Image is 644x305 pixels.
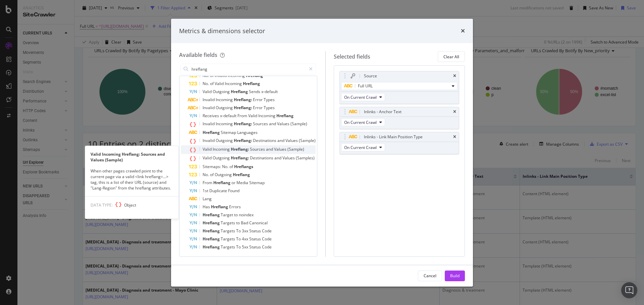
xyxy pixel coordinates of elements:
[276,113,293,119] span: Hreflang
[364,73,377,79] div: Source
[231,155,250,161] span: Hreflang:
[358,83,373,89] span: Full URL
[339,71,459,104] div: SourcetimesFull URLOn Current Crawl
[231,180,236,185] span: or
[216,97,234,102] span: Incoming
[237,113,248,119] span: From
[239,212,254,218] span: noindex
[443,54,459,60] div: Clear All
[344,120,377,125] span: On Current Crawl
[210,81,215,86] span: of
[191,64,306,74] input: Search by field name
[203,164,222,169] span: Sitemaps:
[236,236,242,242] span: To
[264,105,275,110] span: Types
[453,135,456,139] div: times
[242,244,249,250] span: 5xx
[216,138,234,143] span: Outgoing
[249,89,261,94] span: Sends
[262,244,272,250] span: Code
[296,155,315,161] span: (Samples)
[461,27,465,35] div: times
[213,146,231,152] span: Incoming
[203,180,213,185] span: From
[249,228,262,234] span: Status
[203,196,212,202] span: Lang
[229,164,234,169] span: of
[209,188,228,194] span: Duplicate
[364,108,401,115] div: Inlinks - Anchor Text
[203,97,216,102] span: Invalid
[203,220,221,226] span: Hreflang
[221,244,236,250] span: Targets
[282,155,296,161] span: Values
[203,244,221,250] span: Hreflang
[299,138,316,143] span: (Sample)
[274,155,282,161] span: and
[203,138,216,143] span: Invalid
[203,188,209,194] span: 1st
[285,138,299,143] span: Values
[341,93,385,101] button: On Current Crawl
[215,172,233,177] span: Outgoing
[179,27,265,35] div: Metrics & dimensions selector
[341,82,458,90] button: Full URL
[249,244,262,250] span: Status
[215,81,225,86] span: Valid
[203,89,213,94] span: Valid
[203,172,210,177] span: No.
[203,105,216,110] span: Invalid
[261,89,278,94] span: x-default
[253,97,264,102] span: Error
[248,113,258,119] span: Valid
[339,132,459,154] div: Inlinks - Link Main Position TypetimesOn Current Crawl
[237,130,258,135] span: Languages
[243,81,260,86] span: Hreflang
[249,236,262,242] span: Status
[171,19,473,287] div: modal
[250,155,274,161] span: Destinations
[253,105,264,110] span: Error
[213,155,231,161] span: Outgoing
[221,220,236,226] span: Targets
[229,204,241,210] span: Errors
[216,121,234,127] span: Incoming
[228,188,239,194] span: Found
[233,172,250,177] span: Hreflang
[249,180,265,185] span: Sitemap
[203,236,221,242] span: Hreflang
[364,134,423,140] div: Inlinks - Link Main Position Type
[344,145,377,150] span: On Current Crawl
[264,97,275,102] span: Types
[179,51,217,59] div: Available fields
[231,89,249,94] span: Hreflang
[253,138,277,143] span: Destinations
[262,236,272,242] span: Code
[418,271,442,281] button: Cancel
[220,113,237,119] span: x-default
[344,94,377,100] span: On Current Crawl
[258,113,276,119] span: Incoming
[236,228,242,234] span: To
[221,236,236,242] span: Targets
[216,105,234,110] span: Outgoing
[253,121,269,127] span: Sources
[266,146,274,152] span: and
[234,121,253,127] span: Hreflang:
[210,172,215,177] span: of
[445,271,465,281] button: Build
[221,228,236,234] span: Targets
[269,121,277,127] span: and
[221,212,234,218] span: Target
[85,151,178,163] div: Valid Incoming Hreflang: Sources and Values (Sample)
[262,228,272,234] span: Code
[621,282,637,298] div: Open Intercom Messenger
[203,204,211,210] span: Has
[203,121,216,127] span: Invalid
[241,220,249,226] span: Bad
[242,236,249,242] span: 4xx
[213,89,231,94] span: Outgoing
[203,113,220,119] span: Receives
[290,121,307,127] span: (Sample)
[236,244,242,250] span: To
